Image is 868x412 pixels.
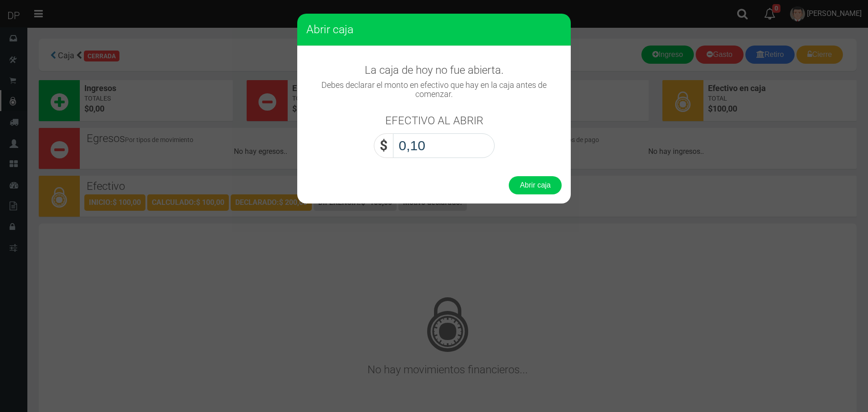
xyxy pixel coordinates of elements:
[380,137,387,153] strong: $
[306,23,562,36] h3: Abrir caja
[509,176,562,194] button: Abrir caja
[385,115,483,127] h3: EFECTIVO AL ABRIR
[306,64,562,76] h3: La caja de hoy no fue abierta.
[306,81,562,99] h4: Debes declarar el monto en efectivo que hay en la caja antes de comenzar.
